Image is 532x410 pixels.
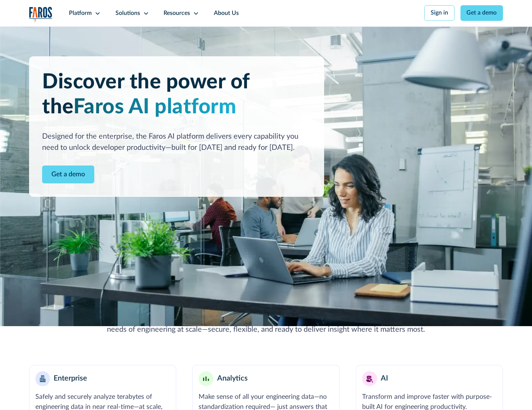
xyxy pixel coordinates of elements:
[42,165,94,184] a: Contact Modal
[73,97,237,117] span: Faros AI platform
[29,7,53,22] a: home
[29,7,53,22] img: Logo of the analytics and reporting company Faros.
[381,373,388,384] div: AI
[460,5,503,21] a: Get a demo
[42,70,311,120] h1: Discover the power of the
[424,5,455,21] a: Sign in
[54,373,87,384] div: Enterprise
[69,9,92,18] div: Platform
[42,131,311,154] div: Designed for the enterprise, the Faros AI platform delivers every capability you need to unlock d...
[364,373,375,384] img: AI robot or assistant icon
[203,376,209,381] img: Minimalist bar chart analytics icon
[164,9,190,18] div: Resources
[115,9,140,18] div: Solutions
[40,375,46,382] img: Enterprise building blocks or structure icon
[217,373,248,384] div: Analytics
